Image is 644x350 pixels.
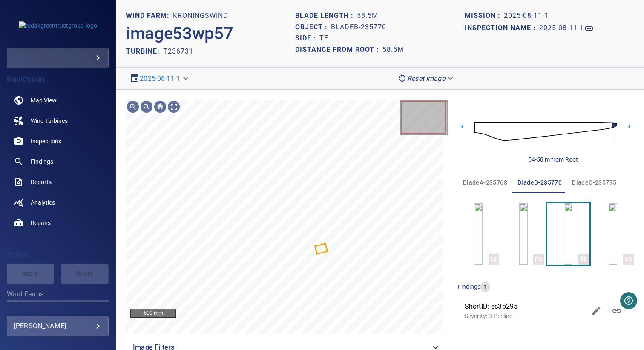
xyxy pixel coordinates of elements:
[295,34,319,43] h1: Side :
[578,254,589,265] div: TE
[503,203,544,265] button: PS
[7,48,109,68] div: redakgreentrustgroup
[31,117,68,125] span: Wind Turbines
[126,100,140,114] div: Zoom in
[407,74,445,83] em: Reset Image
[7,75,109,83] h4: Navigation
[7,300,109,320] div: Wind Farms
[331,23,386,31] h1: bladeB-235770
[7,131,109,151] a: inspections noActive
[7,213,109,233] a: repairs noActive
[167,100,181,114] div: Toggle full page
[126,23,233,44] h2: image53wp57
[295,12,357,20] h1: Blade length :
[153,100,167,114] div: Go home
[465,12,504,20] h1: Mission :
[31,219,51,227] span: Repairs
[7,251,109,259] h4: Filters
[319,34,328,43] h1: TE
[126,71,194,86] div: 2025-08-11-1
[7,90,109,111] a: map noActive
[31,178,52,186] span: Reports
[480,283,490,291] span: 1
[126,47,163,55] h2: TURBINE:
[126,12,173,20] h1: WIND FARM:
[533,254,544,265] div: PS
[357,12,378,20] h1: 58.5m
[140,74,180,83] a: 2025-08-11-1
[394,71,459,86] div: Reset Image
[572,177,616,188] span: bladeC-235775
[465,312,586,320] p: Severity: 3 Peeling
[173,12,228,20] h1: Kroningswind
[564,203,572,265] a: TE
[31,157,53,166] span: Findings
[295,46,382,54] h1: Distance from root :
[140,100,153,114] div: Zoom out
[547,203,589,265] button: TE
[474,114,617,149] img: d
[528,155,578,164] div: 54-58 m from Root
[504,12,549,20] h1: 2025-08-11-1
[517,177,562,188] span: bladeB-235770
[7,291,109,298] label: Wind Farms
[465,24,539,32] h1: Inspection name :
[31,96,57,105] span: Map View
[458,203,499,265] button: LE
[31,198,55,207] span: Analytics
[489,254,499,265] div: LE
[474,203,483,265] a: LE
[31,137,61,145] span: Inspections
[7,192,109,213] a: analytics noActive
[19,21,97,30] img: redakgreentrustgroup-logo
[623,254,634,265] div: SS
[592,203,634,265] button: SS
[539,24,584,32] h1: 2025-08-11-1
[382,46,404,54] h1: 58.5m
[14,319,101,333] div: [PERSON_NAME]
[519,203,528,265] a: PS
[539,23,594,34] a: 2025-08-11-1
[465,302,586,312] span: ShortID: ec3b295
[609,203,617,265] a: SS
[295,23,331,31] h1: Object :
[458,283,480,290] span: findings
[163,47,193,55] h2: T236731
[7,151,109,172] a: findings noActive
[7,172,109,192] a: reports noActive
[7,111,109,131] a: windturbines noActive
[463,177,507,188] span: bladeA-235768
